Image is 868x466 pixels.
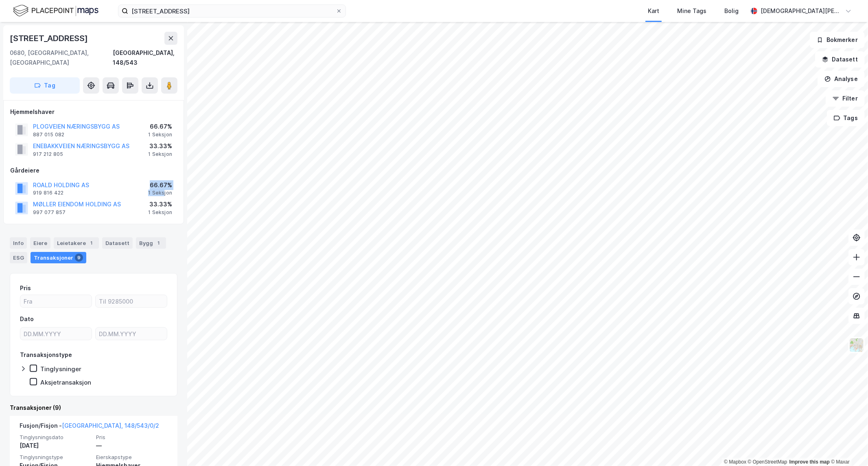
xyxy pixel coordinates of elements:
div: [GEOGRAPHIC_DATA], 148/543 [113,48,177,68]
div: Transaksjonstype [20,350,72,360]
span: Pris [96,434,168,441]
div: 33.33% [148,141,172,151]
a: Improve this map [789,459,830,465]
div: ESG [10,252,27,263]
div: 1 Seksjon [148,209,172,216]
a: Mapbox [724,459,746,465]
div: Hjemmelshaver [10,107,177,117]
div: Eiere [30,237,50,249]
div: Gårdeiere [10,166,177,175]
img: Z [849,337,864,353]
div: Info [10,237,27,249]
img: logo.f888ab2527a4732fd821a326f86c7f29.svg [13,4,98,18]
div: Tinglysninger [40,365,81,373]
div: 1 Seksjon [148,131,172,138]
a: OpenStreetMap [748,459,787,465]
div: [STREET_ADDRESS] [10,32,90,45]
div: 1 Seksjon [148,151,172,158]
button: Tags [827,110,865,126]
div: 919 816 422 [33,190,63,196]
div: [DATE] [20,441,91,451]
div: 66.67% [148,122,172,131]
div: 9 [75,254,83,262]
div: Fusjon/Fisjon - [20,421,159,434]
div: Mine Tags [677,6,706,16]
div: 0680, [GEOGRAPHIC_DATA], [GEOGRAPHIC_DATA] [10,48,113,68]
div: Kontrollprogram for chat [827,427,868,466]
iframe: Chat Widget [827,427,868,466]
button: Tag [10,77,80,94]
div: 66.67% [148,180,172,190]
div: Transaksjoner [31,252,86,263]
div: Pris [20,283,31,293]
span: Tinglysningstype [20,454,91,461]
div: 917 212 805 [33,151,63,158]
button: Datasett [815,51,865,68]
button: Bokmerker [810,32,865,48]
div: 1 [155,239,163,247]
div: [DEMOGRAPHIC_DATA][PERSON_NAME] [761,6,842,16]
input: Søk på adresse, matrikkel, gårdeiere, leietakere eller personer [128,5,336,17]
div: Dato [20,314,34,324]
div: Kart [648,6,659,16]
div: Leietakere [54,237,99,249]
div: 1 [87,239,96,247]
button: Filter [826,90,865,107]
a: [GEOGRAPHIC_DATA], 148/543/0/2 [62,422,159,429]
div: Transaksjoner (9) [10,403,177,413]
div: 33.33% [148,199,172,209]
div: — [96,441,168,451]
div: Aksjetransaksjon [40,378,91,386]
input: DD.MM.YYYY [96,328,167,340]
input: DD.MM.YYYY [20,328,92,340]
input: Til 9285000 [96,295,167,307]
div: 997 077 857 [33,209,66,216]
div: Bolig [724,6,739,16]
span: Tinglysningsdato [20,434,91,441]
span: Eierskapstype [96,454,168,461]
div: 1 Seksjon [148,190,172,196]
input: Fra [20,295,92,307]
button: Analyse [818,71,865,87]
div: Datasett [102,237,133,249]
div: 887 015 082 [33,131,64,138]
div: Bygg [136,237,166,249]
